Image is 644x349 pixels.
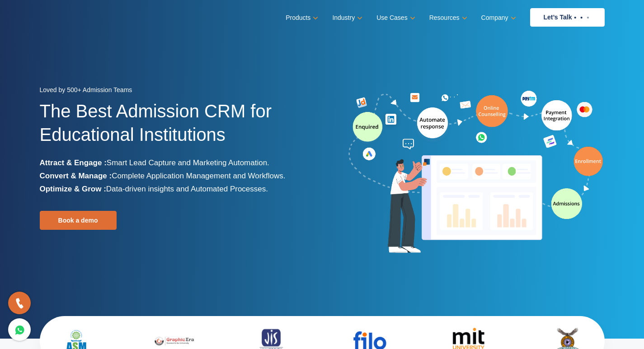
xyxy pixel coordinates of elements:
[347,88,605,257] img: admission-software-home-page-header
[530,8,605,27] a: Let’s Talk
[106,185,268,193] span: Data-driven insights and Automated Processes.
[40,172,112,180] b: Convert & Manage :
[40,211,117,230] a: Book a demo
[481,11,514,24] a: Company
[332,11,361,24] a: Industry
[40,158,107,167] b: Attract & Engage :
[112,172,285,180] span: Complete Application Management and Workflows.
[40,185,106,193] b: Optimize & Grow :
[376,11,413,24] a: Use Cases
[286,11,316,24] a: Products
[40,84,315,99] div: Loved by 500+ Admission Teams
[40,99,315,156] h1: The Best Admission CRM for Educational Institutions
[107,158,269,167] span: Smart Lead Capture and Marketing Automation.
[429,11,465,24] a: Resources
